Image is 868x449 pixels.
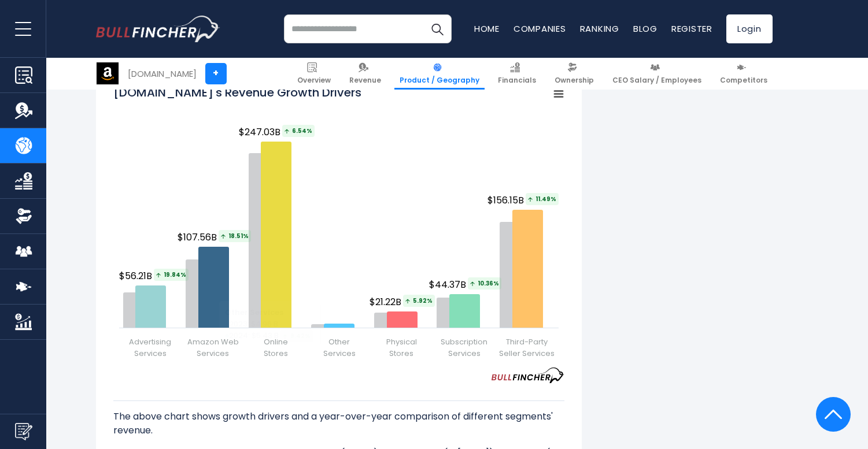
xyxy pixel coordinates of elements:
a: Financials [493,58,541,90]
span: Other Services [323,336,356,359]
span: Online Stores [264,336,288,359]
a: Login [726,14,773,43]
span: Third-Party Seller Services [497,336,557,359]
span: $44.37B [429,277,503,292]
span: $56.21B [119,269,190,283]
span: $21.22B [370,295,437,309]
a: Ownership [549,58,599,90]
span: 19.84% [154,269,189,281]
a: Overview [292,58,336,90]
span: 6.54% [282,125,315,137]
span: CEO Salary / Employees [612,76,701,85]
span: Subscription Services [434,336,494,359]
a: Blog [633,23,658,35]
tspan: [DOMAIN_NAME]'s Revenue Growth Drivers [113,84,361,101]
a: Register [671,23,712,35]
span: $107.56B [178,230,253,244]
button: Search [423,14,452,43]
p: The above chart shows growth drivers and a year-over-year comparison of different segments' revenue. [113,410,564,437]
span: $156.15B [487,193,560,207]
span: Revenue [349,76,381,85]
a: + [205,63,227,84]
a: Revenue [344,58,386,90]
span: Financials [498,76,536,85]
svg: Amazon.com's Revenue Growth Drivers [113,79,564,368]
span: Ownership [555,76,594,85]
span: 5.92% [403,295,435,307]
a: Companies [514,23,566,35]
a: Ranking [580,23,619,35]
span: Overview [297,76,331,85]
span: Product / Geography [400,76,479,85]
span: 11.49% [526,193,559,205]
img: Ownership [15,207,32,225]
span: 10.36% [468,277,501,290]
div: [DOMAIN_NAME] [128,67,197,80]
span: 18.51% [219,230,251,242]
span: Competitors [720,76,767,85]
img: bullfincher logo [96,16,220,42]
a: Go to homepage [96,16,220,42]
a: Product / Geography [394,58,485,90]
img: AMZN logo [97,62,119,84]
a: CEO Salary / Employees [607,58,707,90]
a: Home [474,23,500,35]
a: Competitors [715,58,773,90]
span: Amazon Web Services [183,336,243,359]
span: Physical Stores [386,336,417,359]
span: $247.03B [239,125,316,139]
span: Advertising Services [120,336,180,359]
